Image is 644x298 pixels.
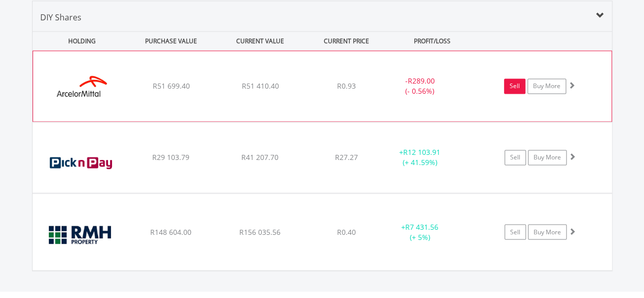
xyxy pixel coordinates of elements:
[527,78,566,94] a: Buy More
[505,224,526,239] a: Sell
[152,152,189,162] span: R29 103.79
[38,64,126,119] img: EQU.ZA.ACL.png
[38,206,125,267] img: EQU.ZA.RMH.png
[40,12,81,23] span: DIY Shares
[528,150,567,165] a: Buy More
[528,224,567,239] a: Buy More
[241,152,278,162] span: R41 207.70
[505,150,526,165] a: Sell
[150,227,191,236] span: R148 604.00
[407,76,434,86] span: R289.00
[337,227,356,236] span: R0.40
[128,32,215,50] div: PURCHASE VALUE
[335,152,358,162] span: R27.27
[239,227,281,236] span: R156 035.56
[389,32,476,50] div: PROFIT/LOSS
[33,32,126,50] div: HOLDING
[403,147,440,157] span: R12 103.91
[382,147,459,168] div: + (+ 41.59%)
[337,81,356,91] span: R0.93
[152,81,189,91] span: R51 699.40
[305,32,386,50] div: CURRENT PRICE
[405,222,438,231] span: R7 431.56
[38,135,125,190] img: EQU.ZA.PIK.png
[382,222,459,242] div: + (+ 5%)
[381,76,458,96] div: - (- 0.56%)
[241,81,278,91] span: R51 410.40
[217,32,304,50] div: CURRENT VALUE
[504,78,525,94] a: Sell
